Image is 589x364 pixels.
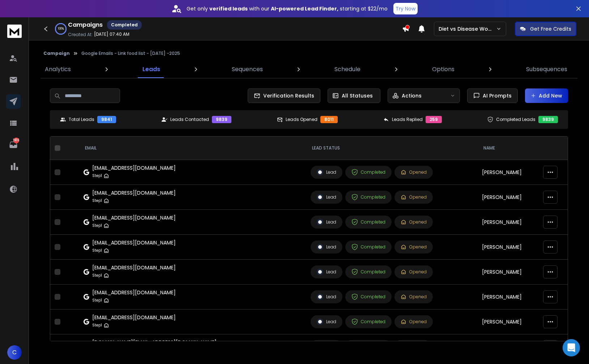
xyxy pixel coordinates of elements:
div: Opened [401,244,427,250]
p: Try Now [396,5,415,12]
span: AI Prompts [480,92,512,99]
button: Get Free Credits [515,22,576,36]
p: Options [432,65,454,74]
td: [PERSON_NAME] [478,210,539,235]
div: 9839 [212,116,231,123]
td: [PERSON_NAME] [478,160,539,185]
td: [PERSON_NAME] [478,285,539,309]
p: Leads Contacted [170,117,209,122]
p: [DATE] 07:40 AM [94,31,129,37]
p: Step 1 [92,322,102,329]
p: Diet vs Disease Workspace [439,25,496,32]
th: EMAIL [79,136,306,160]
div: Lead [317,194,336,200]
div: [EMAIL_ADDRESS][DOMAIN_NAME] [92,239,176,246]
td: - [478,334,539,359]
div: Completed [107,20,142,30]
div: [EMAIL_ADDRESS][DOMAIN_NAME] [92,264,176,271]
div: Lead [317,244,336,250]
p: Step 1 [92,272,102,279]
td: [PERSON_NAME] [478,309,539,334]
div: Lead [317,318,336,325]
p: Step 1 [92,222,102,229]
a: Leads [138,61,165,78]
p: Get Free Credits [530,25,571,32]
th: LEAD STATUS [306,136,478,160]
button: AI Prompts [467,88,518,103]
a: Analytics [40,61,75,78]
div: 9841 [97,116,116,123]
p: Completed Leads [496,117,535,122]
p: 1606 [13,138,19,143]
div: Lead [317,269,336,275]
p: Total Leads [69,117,94,122]
p: Subsequences [526,65,567,74]
p: Step 1 [92,297,102,304]
td: [PERSON_NAME] [478,260,539,285]
div: Completed [351,294,385,300]
p: All Statuses [342,92,373,99]
p: Actions [402,92,422,99]
a: 1606 [6,138,21,152]
p: Google Emails - Link food list - [DATE] -2025 [81,51,180,56]
a: Schedule [330,61,365,78]
p: Leads [142,65,160,74]
div: [DOMAIN_NAME][EMAIL_ADDRESS][DOMAIN_NAME] [92,339,217,346]
p: Step 1 [92,247,102,254]
div: [EMAIL_ADDRESS][DOMAIN_NAME] [92,289,176,296]
div: Lead [317,169,336,175]
div: 259 [426,116,442,123]
p: Get only with our starting at $22/mo [187,5,388,12]
p: 100 % [58,27,64,31]
div: Completed [351,269,385,275]
div: [EMAIL_ADDRESS][DOMAIN_NAME] [92,314,176,321]
div: Opened [401,269,427,275]
div: Opened [401,169,427,175]
p: Step 1 [92,172,102,179]
div: Open Intercom Messenger [563,339,580,356]
p: Leads Opened [286,117,317,122]
div: Completed [351,318,385,325]
button: Verification Results [248,88,320,103]
button: C [7,345,22,360]
div: Completed [351,219,385,225]
div: Lead [317,219,336,225]
span: Verification Results [260,92,314,99]
div: 9839 [538,116,558,123]
div: Opened [401,294,427,300]
div: Completed [351,194,385,200]
div: [EMAIL_ADDRESS][DOMAIN_NAME] [92,189,176,196]
div: Opened [401,219,427,225]
p: Analytics [45,65,71,74]
button: Campaign [43,51,70,56]
div: [EMAIL_ADDRESS][DOMAIN_NAME] [92,164,176,172]
a: Options [428,61,459,78]
p: Step 1 [92,197,102,204]
div: [EMAIL_ADDRESS][DOMAIN_NAME] [92,214,176,221]
strong: verified leads [209,5,248,12]
th: NAME [478,136,539,160]
a: Sequences [227,61,267,78]
div: Opened [401,194,427,200]
div: Completed [351,169,385,175]
div: Opened [401,319,427,325]
button: Add New [525,88,568,103]
p: Sequences [232,65,263,74]
h1: Campaigns [68,21,103,29]
p: Schedule [334,65,360,74]
img: logo [7,25,22,38]
td: [PERSON_NAME] [478,185,539,210]
button: Try Now [393,3,418,14]
div: Lead [317,294,336,300]
p: Created At: [68,32,93,38]
div: 8011 [320,116,338,123]
div: Completed [351,244,385,250]
a: Subsequences [522,61,572,78]
p: Leads Replied [392,117,423,122]
td: [PERSON_NAME] [478,235,539,260]
strong: AI-powered Lead Finder, [271,5,338,12]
